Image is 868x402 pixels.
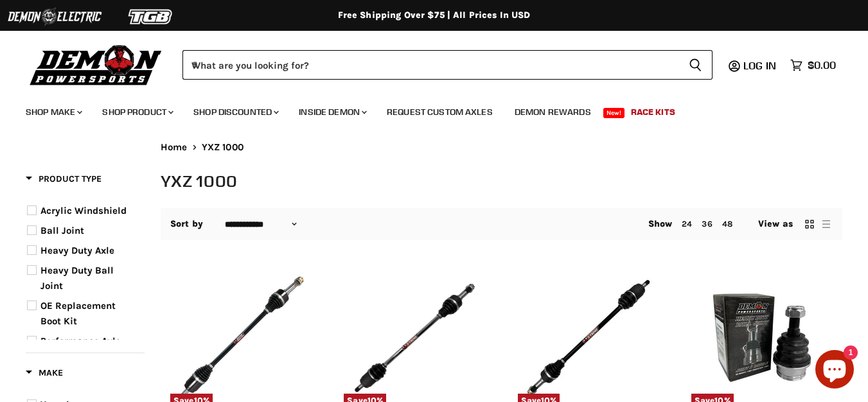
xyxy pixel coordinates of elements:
button: grid view [803,218,816,231]
nav: Breadcrumbs [161,142,842,153]
img: Demon Electric Logo 2 [6,4,103,29]
span: View as [758,219,793,229]
a: $0.00 [784,56,842,74]
img: TGB Logo 2 [103,4,199,29]
input: When autocomplete results are available use up and down arrows to review and enter to select [182,50,678,80]
a: 48 [722,219,732,229]
span: Make [26,367,63,378]
span: YXZ 1000 [202,142,244,153]
a: Shop Discounted [184,99,287,125]
span: New! [603,108,625,118]
a: Inside Demon [289,99,375,125]
span: Heavy Duty Ball Joint [40,265,114,292]
a: Log in [738,60,784,71]
label: Sort by [170,219,203,229]
span: Log in [743,59,776,72]
a: Request Custom Axles [377,99,502,125]
a: Shop Make [16,99,90,125]
nav: Collection utilities [161,208,842,240]
button: list view [820,218,833,231]
button: Search [678,50,713,80]
a: Home [161,142,188,153]
img: Demon Powersports [26,42,166,87]
span: Ball Joint [40,225,84,236]
span: OE Replacement Boot Kit [40,300,116,327]
span: Acrylic Windshield [40,205,127,216]
button: Filter by Product Type [26,173,102,189]
span: Product Type [26,173,102,184]
span: $0.00 [808,59,836,71]
h1: YXZ 1000 [161,170,842,191]
ul: Main menu [16,94,833,125]
button: Filter by Make [26,367,63,383]
a: Race Kits [621,99,685,125]
span: Show [648,218,673,229]
a: 36 [702,219,712,229]
a: Demon Rewards [505,99,601,125]
span: Heavy Duty Axle [40,245,114,256]
form: Product [182,50,713,80]
span: Performance Axle [40,335,121,347]
a: Shop Product [93,99,181,125]
inbox-online-store-chat: Shopify online store chat [811,350,858,392]
a: 24 [682,219,692,229]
